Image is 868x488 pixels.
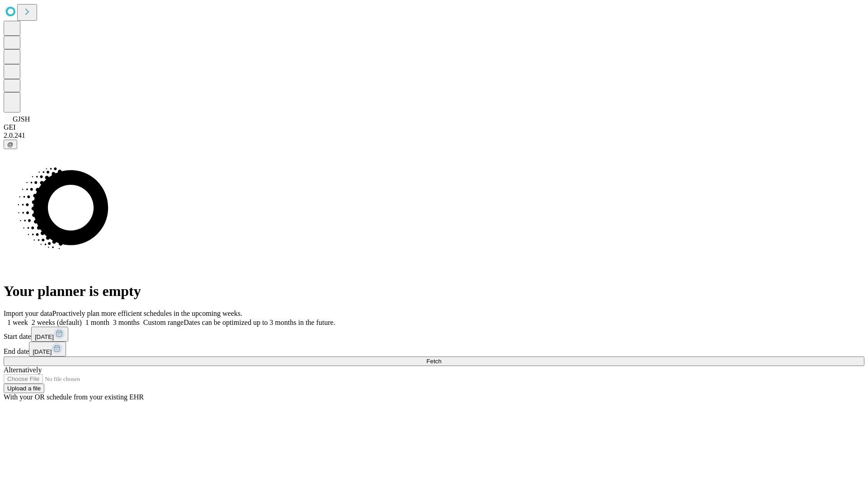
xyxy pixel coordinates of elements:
button: Upload a file [4,384,44,393]
button: [DATE] [31,327,68,342]
span: With your OR schedule from your existing EHR [4,393,144,401]
span: 2 weeks (default) [32,319,82,326]
span: 1 week [7,319,28,326]
button: Fetch [4,357,864,366]
span: GJSH [13,115,30,123]
div: End date [4,342,864,357]
span: Dates can be optimized up to 3 months in the future. [184,319,335,326]
span: Import your data [4,310,52,317]
div: Start date [4,327,864,342]
span: 3 months [113,319,140,326]
span: Custom range [143,319,184,326]
span: [DATE] [35,333,54,340]
span: Proactively plan more efficient schedules in the upcoming weeks. [52,310,242,317]
span: [DATE] [33,348,52,355]
button: @ [4,140,17,149]
span: 1 month [85,319,109,326]
span: Alternatively [4,366,42,374]
div: GEI [4,123,864,131]
div: 2.0.241 [4,131,864,140]
span: @ [7,141,14,148]
button: [DATE] [29,342,66,357]
h1: Your planner is empty [4,283,864,300]
span: Fetch [426,358,441,365]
